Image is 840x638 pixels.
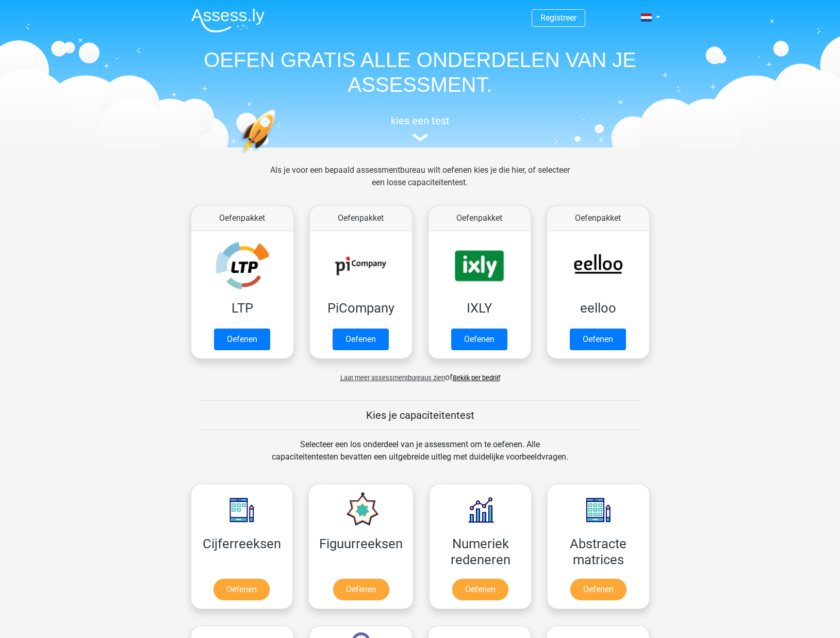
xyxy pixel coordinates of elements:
img: assessment [413,134,428,141]
a: Oefenen [333,329,389,350]
h5: Kies je capaciteitentest [200,409,640,421]
a: Oefenen [570,329,626,350]
div: of [183,363,657,384]
img: Assessly [191,8,265,32]
h1: OEFEN GRATIS ALLE ONDERDELEN VAN JE ASSESSMENT. [183,47,657,97]
a: kies een test [183,114,657,142]
a: Oefenen [451,329,507,350]
h5: kies een test [183,114,657,127]
a: Bekijk per bedrijf [453,374,500,382]
a: Oefenen [452,579,508,600]
a: Oefenen [213,579,270,600]
a: Oefenen [214,329,270,350]
div: Als je voor een bepaald assessmentbureau wilt oefenen kies je die hier, of selecteer een losse ca... [262,164,578,201]
span: Laat meer assessmentbureaus zien [340,374,445,382]
a: Registreer [540,13,577,23]
div: Selecteer een los onderdeel van je assessment om te oefenen. Alle capaciteitentesten bevatten een... [262,438,578,476]
a: Oefenen [333,579,389,600]
a: Oefenen [570,579,627,600]
img: oefenen [240,109,316,203]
